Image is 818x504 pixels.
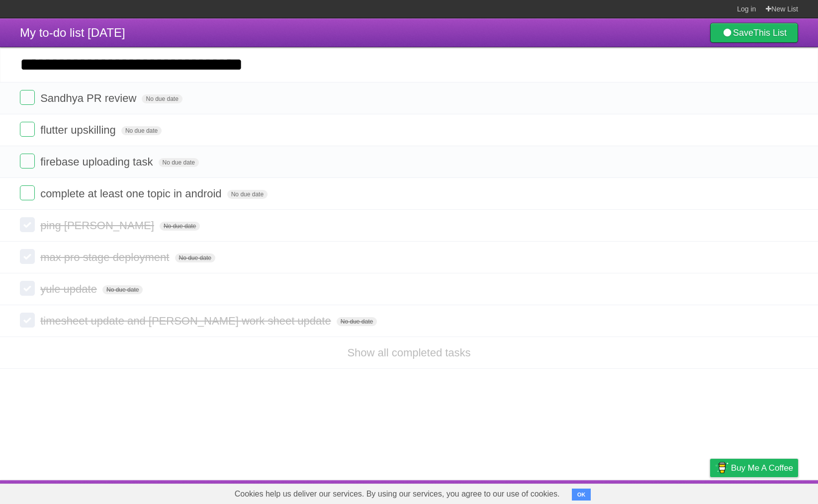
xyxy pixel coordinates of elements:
span: No due date [142,94,182,103]
label: Done [20,90,35,105]
span: Sandhya PR review [40,92,139,104]
span: max pro stage deployment [40,251,172,263]
label: Done [20,281,35,296]
span: complete at least one topic in android [40,187,224,200]
span: firebase uploading task [40,156,155,168]
span: No due date [227,190,268,199]
a: Terms [663,483,685,502]
span: yule update [40,283,99,295]
label: Done [20,122,35,137]
span: ping [PERSON_NAME] [40,219,157,232]
span: My to-do list [DATE] [20,26,125,39]
a: SaveThis List [710,23,798,43]
button: OK [572,489,591,501]
span: Buy me a coffee [731,459,793,477]
b: This List [753,28,787,38]
a: Developers [611,483,651,502]
label: Done [20,217,35,232]
a: Buy me a coffee [710,459,798,477]
span: No due date [102,285,143,294]
span: No due date [175,253,215,262]
label: Done [20,185,35,200]
a: About [578,483,599,502]
label: Done [20,313,35,328]
a: Privacy [697,483,723,502]
span: No due date [121,126,162,135]
span: timesheet update and [PERSON_NAME] work sheet update [40,315,334,327]
span: flutter upskilling [40,124,118,136]
span: No due date [160,222,200,231]
img: Buy me a coffee [715,459,728,476]
a: Show all completed tasks [347,346,470,359]
a: Suggest a feature [735,483,798,502]
label: Done [20,154,35,168]
span: Cookies help us deliver our services. By using our services, you agree to our use of cookies. [225,484,570,504]
span: No due date [159,158,199,167]
label: Done [20,249,35,264]
span: No due date [337,317,377,326]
